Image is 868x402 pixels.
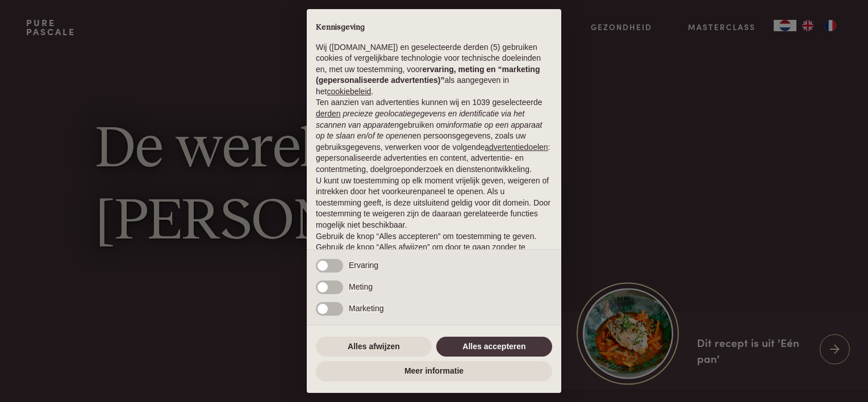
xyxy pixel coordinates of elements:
span: Meting [349,282,373,291]
button: derden [316,108,341,120]
button: Meer informatie [316,361,552,382]
button: Alles accepteren [436,337,552,357]
p: Gebruik de knop “Alles accepteren” om toestemming te geven. Gebruik de knop “Alles afwijzen” om d... [316,231,552,265]
span: Ervaring [349,261,378,270]
em: precieze geolocatiegegevens en identificatie via het scannen van apparaten [316,109,524,129]
p: Ten aanzien van advertenties kunnen wij en 1039 geselecteerde gebruiken om en persoonsgegevens, z... [316,97,552,175]
a: cookiebeleid [327,87,371,96]
h2: Kennisgeving [316,23,552,33]
button: Alles afwijzen [316,337,432,357]
em: informatie op een apparaat op te slaan en/of te openen [316,120,542,141]
p: Wij ([DOMAIN_NAME]) en geselecteerde derden (5) gebruiken cookies of vergelijkbare technologie vo... [316,42,552,98]
p: U kunt uw toestemming op elk moment vrijelijk geven, weigeren of intrekken door het voorkeurenpan... [316,175,552,231]
span: Marketing [349,304,383,313]
button: advertentiedoelen [485,142,548,153]
strong: ervaring, meting en “marketing (gepersonaliseerde advertenties)” [316,65,540,85]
